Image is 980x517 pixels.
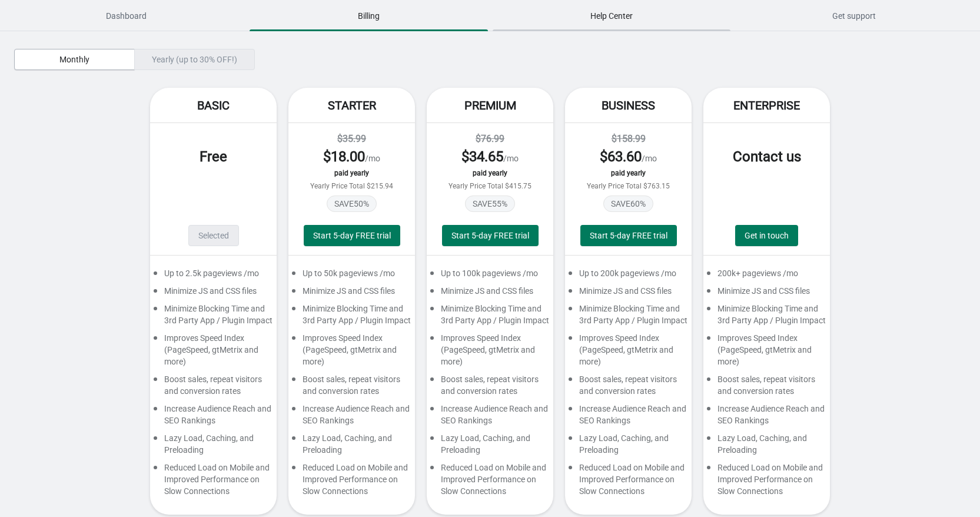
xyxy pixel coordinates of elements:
span: SAVE 50 % [327,195,377,212]
div: Minimize JS and CSS files [288,285,415,303]
div: Up to 50k pageviews /mo [288,267,415,285]
button: Monthly [14,49,135,70]
div: Boost sales, repeat visitors and conversion rates [150,373,277,403]
a: Get in touch [735,225,798,246]
button: Start 5-day FREE trial [580,225,677,246]
span: Billing [250,5,487,26]
div: Up to 100k pageviews /mo [427,267,553,285]
span: Contact us [733,148,801,165]
div: Improves Speed Index (PageSpeed, gtMetrix and more) [427,332,553,373]
span: $ 18.00 [323,148,365,165]
button: Start 5-day FREE trial [442,225,539,246]
span: SAVE 55 % [465,195,515,212]
div: Increase Audience Reach and SEO Rankings [703,403,830,432]
div: Reduced Load on Mobile and Improved Performance on Slow Connections [288,462,415,503]
div: Yearly Price Total $415.75 [438,182,542,190]
div: Boost sales, repeat visitors and conversion rates [703,373,830,403]
span: SAVE 60 % [603,195,653,212]
div: Business [565,88,692,123]
div: Reduced Load on Mobile and Improved Performance on Slow Connections [565,462,692,503]
span: Get support [735,5,973,26]
div: Minimize JS and CSS files [703,285,830,303]
div: Reduced Load on Mobile and Improved Performance on Slow Connections [427,462,553,503]
div: Premium [427,88,553,123]
div: $76.99 [438,132,542,146]
span: $ 34.65 [461,148,503,165]
div: /mo [577,147,680,166]
div: Lazy Load, Caching, and Preloading [288,432,415,462]
span: Start 5-day FREE trial [590,231,667,240]
div: Up to 200k pageviews /mo [565,267,692,285]
button: Start 5-day FREE trial [304,225,400,246]
div: Improves Speed Index (PageSpeed, gtMetrix and more) [288,332,415,373]
span: $ 63.60 [600,148,642,165]
div: Starter [288,88,415,123]
div: paid yearly [438,169,542,177]
span: Help Center [493,5,730,26]
div: Minimize Blocking Time and 3rd Party App / Plugin Impact [150,303,277,332]
div: Boost sales, repeat visitors and conversion rates [288,373,415,403]
div: Improves Speed Index (PageSpeed, gtMetrix and more) [565,332,692,373]
div: Yearly Price Total $215.94 [300,182,403,190]
div: 200k+ pageviews /mo [703,267,830,285]
div: Increase Audience Reach and SEO Rankings [288,403,415,432]
div: Minimize Blocking Time and 3rd Party App / Plugin Impact [565,303,692,332]
div: Increase Audience Reach and SEO Rankings [150,403,277,432]
div: /mo [438,147,542,166]
div: Enterprise [703,88,830,123]
button: Dashboard [5,1,247,31]
div: Improves Speed Index (PageSpeed, gtMetrix and more) [703,332,830,373]
div: $158.99 [577,132,680,146]
div: Lazy Load, Caching, and Preloading [565,432,692,462]
span: Monthly [59,55,89,64]
div: Minimize Blocking Time and 3rd Party App / Plugin Impact [288,303,415,332]
span: Free [200,148,227,165]
div: Lazy Load, Caching, and Preloading [427,432,553,462]
div: Up to 2.5k pageviews /mo [150,267,277,285]
div: Basic [150,88,277,123]
div: Reduced Load on Mobile and Improved Performance on Slow Connections [703,462,830,503]
div: Minimize Blocking Time and 3rd Party App / Plugin Impact [703,303,830,332]
div: Reduced Load on Mobile and Improved Performance on Slow Connections [150,462,277,503]
div: Boost sales, repeat visitors and conversion rates [427,373,553,403]
div: Improves Speed Index (PageSpeed, gtMetrix and more) [150,332,277,373]
span: Get in touch [745,231,789,240]
div: Lazy Load, Caching, and Preloading [150,432,277,462]
div: Minimize Blocking Time and 3rd Party App / Plugin Impact [427,303,553,332]
span: Dashboard [7,5,245,26]
div: Minimize JS and CSS files [150,285,277,303]
div: Lazy Load, Caching, and Preloading [703,432,830,462]
div: Increase Audience Reach and SEO Rankings [565,403,692,432]
div: Minimize JS and CSS files [427,285,553,303]
div: paid yearly [300,169,403,177]
div: $35.99 [300,132,403,146]
div: /mo [300,147,403,166]
div: Yearly Price Total $763.15 [577,182,680,190]
div: Boost sales, repeat visitors and conversion rates [565,373,692,403]
span: Start 5-day FREE trial [451,231,529,240]
div: Increase Audience Reach and SEO Rankings [427,403,553,432]
div: paid yearly [577,169,680,177]
div: Minimize JS and CSS files [565,285,692,303]
span: Start 5-day FREE trial [313,231,391,240]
